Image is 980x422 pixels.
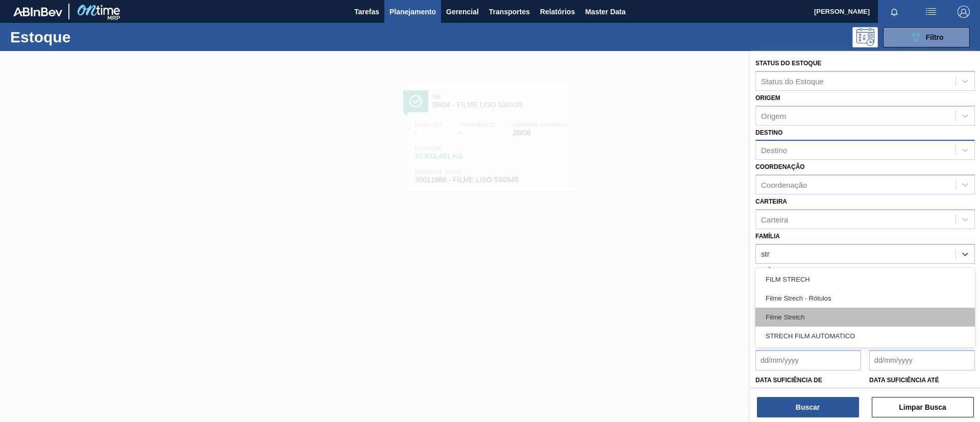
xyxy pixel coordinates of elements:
[755,60,821,67] label: Status do Estoque
[755,377,822,384] label: Data suficiência de
[585,6,625,18] span: Master Data
[755,267,816,275] label: Família Rotulada
[755,308,975,327] div: Filme Stretch
[755,163,805,170] label: Coordenação
[755,233,780,240] label: Família
[13,7,62,16] img: TNhmsLtSVTkK8tSr43FrP2fwEKptu5GPRR3wAAAABJRU5ErkJggg==
[354,6,379,18] span: Tarefas
[761,181,807,189] div: Coordenação
[755,327,975,345] div: STRECH FILM AUTOMATICO
[926,33,944,41] span: Filtro
[958,6,970,18] img: Logout
[540,6,575,18] span: Relatórios
[925,6,937,18] img: userActions
[852,27,878,47] div: Pogramando: nenhum usuário selecionado
[389,6,436,18] span: Planejamento
[755,94,780,102] label: Origem
[489,6,530,18] span: Transportes
[869,350,975,370] input: dd/mm/yyyy
[761,111,786,120] div: Origem
[761,215,788,224] div: Carteira
[755,129,782,136] label: Destino
[761,77,824,85] div: Status do Estoque
[878,5,911,19] button: Notificações
[446,6,479,18] span: Gerencial
[761,146,787,155] div: Destino
[755,289,975,308] div: Filme Strech - Rótulos
[755,198,787,205] label: Carteira
[755,350,861,370] input: dd/mm/yyyy
[883,27,970,47] button: Filtro
[10,31,163,43] h1: Estoque
[869,377,939,384] label: Data suficiência até
[755,270,975,289] div: FILM STRECH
